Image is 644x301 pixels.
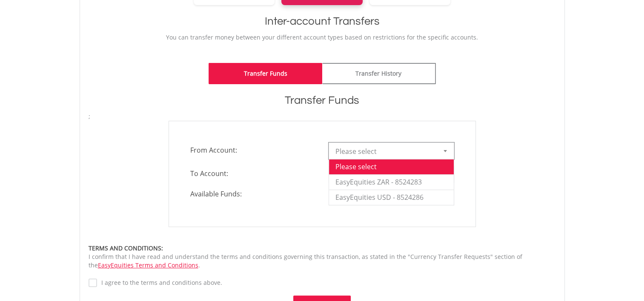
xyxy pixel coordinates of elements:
a: EasyEquities Terms and Conditions [98,261,198,269]
li: EasyEquities ZAR - 8524283 [329,174,454,190]
span: From Account: [184,142,322,158]
h1: Transfer Funds [89,93,556,108]
p: You can transfer money between your different account types based on restrictions for the specifi... [89,33,556,42]
span: To Account: [184,166,322,181]
h1: Inter-account Transfers [89,14,556,29]
a: Transfer History [322,63,436,84]
a: Transfer Funds [209,63,322,84]
li: EasyEquities USD - 8524286 [329,190,454,205]
span: Available Funds: [184,189,322,199]
label: I agree to the terms and conditions above. [97,278,222,287]
span: Please select [335,143,435,160]
div: I confirm that I have read and understand the terms and conditions governing this transaction, as... [89,244,556,270]
div: TERMS AND CONDITIONS: [89,244,556,253]
li: Please select [329,159,454,174]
